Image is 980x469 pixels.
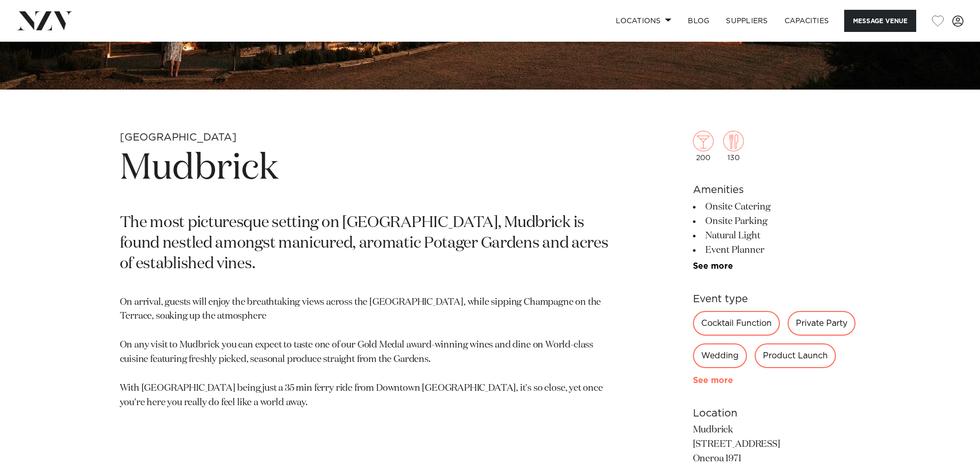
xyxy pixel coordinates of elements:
[844,10,916,32] button: Message Venue
[693,311,780,336] div: Cocktail Function
[680,10,718,32] a: BLOG
[693,343,747,368] div: Wedding
[693,131,714,162] div: 200
[693,243,861,257] li: Event Planner
[693,131,714,151] img: cocktail.png
[693,214,861,229] li: Onsite Parking
[776,10,838,32] a: Capacities
[16,11,73,30] img: nzv-logo.png
[755,343,836,368] div: Product Launch
[693,182,861,198] h6: Amenities
[120,213,620,275] p: The most picturesque setting on [GEOGRAPHIC_DATA], Mudbrick is found nestled amongst manicured, a...
[120,145,620,193] h1: Mudbrick
[608,10,680,32] a: Locations
[693,229,861,243] li: Natural Light
[693,406,861,421] h6: Location
[723,131,744,151] img: dining.png
[718,10,776,32] a: SUPPLIERS
[723,131,744,162] div: 130
[788,311,856,336] div: Private Party
[693,200,861,214] li: Onsite Catering
[120,132,237,143] small: [GEOGRAPHIC_DATA]
[120,296,620,410] p: On arrival, guests will enjoy the breathtaking views across the [GEOGRAPHIC_DATA], while sipping ...
[693,291,861,307] h6: Event type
